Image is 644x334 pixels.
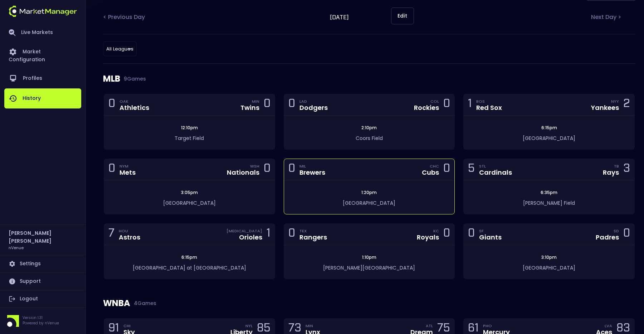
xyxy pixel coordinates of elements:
div: TEX [299,228,327,234]
div: LAD [299,98,328,104]
div: Athletics [119,105,149,111]
a: Settings [4,255,81,272]
span: [GEOGRAPHIC_DATA] [523,135,575,142]
div: Cardinals [479,169,512,176]
span: [GEOGRAPHIC_DATA] [523,264,575,271]
div: 0 [443,228,450,241]
a: Support [4,273,81,290]
div: Version 1.31Powered by nVenue [4,315,81,327]
span: [GEOGRAPHIC_DATA] [343,199,395,207]
h3: nVenue [9,245,24,250]
div: Rockies [414,105,439,111]
a: Profiles [4,68,81,88]
div: [MEDICAL_DATA] [226,228,262,234]
div: MIL [299,163,325,169]
span: 3:10pm [539,254,559,260]
span: Target Field [175,135,204,142]
span: 1:20pm [359,189,379,195]
div: SF [479,228,502,234]
div: BAS - All [103,42,137,56]
span: [GEOGRAPHIC_DATA] at [GEOGRAPHIC_DATA] [133,264,246,271]
input: Choose date, selected date is Aug 21, 2025 [325,8,391,28]
div: MIN [306,323,320,329]
div: Orioles [239,234,262,241]
div: 0 [108,98,115,111]
div: 0 [468,228,475,241]
div: 0 [443,163,450,176]
span: 12:10pm [179,125,200,131]
div: WSH [250,163,259,169]
a: Live Markets [4,23,81,42]
span: 6:35pm [538,189,560,195]
div: Brewers [299,169,325,176]
p: Version 1.31 [23,315,59,320]
span: 9 Games [120,76,146,82]
span: 4 Games [130,300,156,306]
a: Market Configuration [4,42,81,68]
div: NYY [611,98,619,104]
div: ATL [426,323,433,329]
span: 6:15pm [539,125,559,131]
div: 0 [443,98,450,111]
a: Logout [4,290,81,308]
div: MLB [103,64,635,94]
div: Twins [240,105,259,111]
div: 7 [108,228,114,241]
div: COL [430,98,439,104]
a: History [4,88,81,108]
div: Padres [596,234,619,241]
div: 0 [288,98,295,111]
button: Edit [391,8,414,24]
span: [PERSON_NAME] Field [523,199,575,207]
div: 5 [468,163,475,176]
div: Yankees [591,105,619,111]
div: Mets [119,169,136,176]
div: Giants [479,234,502,241]
p: Powered by nVenue [23,320,59,326]
div: Rangers [299,234,327,241]
div: NYL [245,323,253,329]
div: 0 [623,228,630,241]
div: HOU [119,228,140,234]
div: CHC [430,163,439,169]
div: 0 [288,163,295,176]
div: WNBA [103,288,635,318]
div: KC [433,228,439,234]
span: [GEOGRAPHIC_DATA] [163,199,216,207]
div: NYM [119,163,136,169]
div: BOS [476,98,502,104]
div: Cubs [422,169,439,176]
div: LVA [605,323,612,329]
div: Nationals [227,169,259,176]
span: 1:10pm [360,254,379,260]
div: 0 [264,163,270,176]
h2: [PERSON_NAME] [PERSON_NAME] [9,229,77,245]
div: Rays [603,169,619,176]
div: CHI [123,323,135,329]
span: 6:15pm [179,254,199,260]
div: 0 [288,228,295,241]
div: Dodgers [299,105,328,111]
div: Red Sox [476,105,502,111]
div: PHO [483,323,510,329]
div: STL [479,163,512,169]
div: MIN [252,98,259,104]
img: logo [9,6,77,17]
div: < Previous Day [103,13,147,22]
span: 2:10pm [359,125,379,131]
span: Coors Field [356,135,383,142]
div: OAK [119,98,149,104]
span: 3:05pm [179,189,200,195]
div: TB [614,163,619,169]
div: Royals [417,234,439,241]
div: SD [614,228,619,234]
div: 1 [468,98,472,111]
div: Astros [119,234,140,241]
div: 0 [264,98,270,111]
div: Next Day > [591,13,635,22]
span: [PERSON_NAME][GEOGRAPHIC_DATA] [323,264,415,271]
div: 0 [108,163,115,176]
div: 3 [623,163,630,176]
div: 2 [623,98,630,111]
div: 1 [267,228,270,241]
